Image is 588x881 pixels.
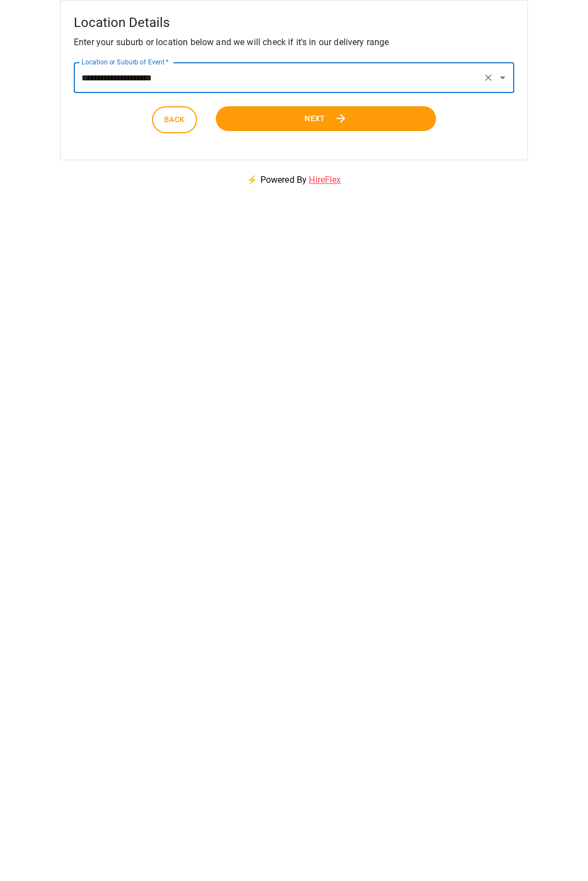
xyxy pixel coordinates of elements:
[495,70,510,85] button: Open
[215,106,437,131] button: Next
[233,160,354,200] p: ⚡ Powered By
[481,70,496,85] button: Clear
[309,175,341,185] a: HireFlex
[74,14,514,31] h5: Location Details
[164,113,185,127] span: Back
[304,112,325,126] span: Next
[152,106,197,133] button: Back
[74,36,514,49] p: Enter your suburb or location below and we will check if it's in our delivery range
[81,57,169,67] label: Location or Suburb of Event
